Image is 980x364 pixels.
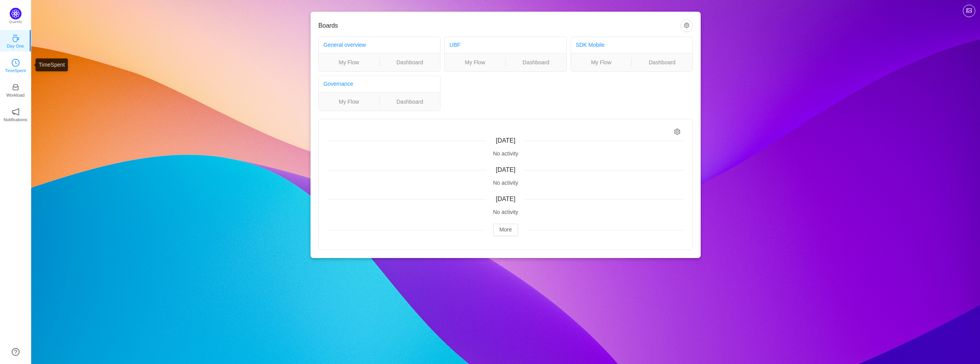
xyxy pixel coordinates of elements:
[493,224,518,236] button: More
[323,81,353,87] a: Governance
[6,92,25,99] p: Workload
[7,42,24,49] p: Day One
[496,137,515,144] span: [DATE]
[12,37,20,44] a: icon: coffeeDay One
[319,97,379,106] a: My Flow
[328,179,683,187] div: No activity
[674,129,681,135] i: icon: setting
[12,110,20,118] a: icon: notificationNotifications
[445,58,505,67] a: My Flow
[12,59,20,67] i: icon: clock-circle
[12,83,20,91] i: icon: inbox
[12,108,20,116] i: icon: notification
[963,5,975,17] button: icon: picture
[506,58,566,67] a: Dashboard
[496,196,515,202] span: [DATE]
[323,42,366,48] a: General overview
[496,166,515,173] span: [DATE]
[9,19,22,25] p: Quantify
[576,42,605,48] a: SDK Mobile
[12,61,20,69] a: icon: clock-circleTimeSpent
[12,348,20,356] a: icon: question-circle
[632,58,692,67] a: Dashboard
[680,19,693,32] button: icon: setting
[318,22,680,30] h3: Boards
[380,97,440,106] a: Dashboard
[5,67,26,74] p: TimeSpent
[449,42,460,48] a: UBF
[4,116,27,123] p: Notifications
[571,58,632,67] a: My Flow
[319,58,379,67] a: My Flow
[10,8,21,19] img: Quantify
[380,58,440,67] a: Dashboard
[328,208,683,216] div: No activity
[12,34,20,42] i: icon: coffee
[12,86,20,94] a: icon: inboxWorkload
[328,150,683,158] div: No activity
